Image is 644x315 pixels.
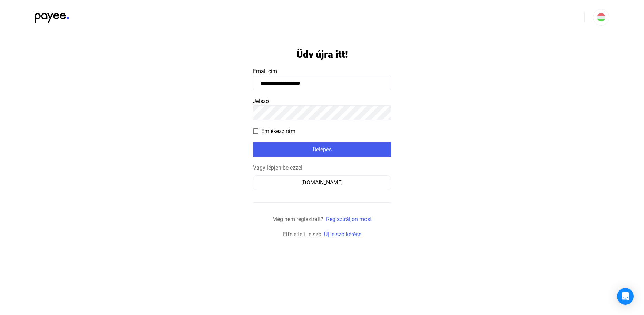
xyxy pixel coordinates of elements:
button: Belépés [253,142,391,157]
button: [DOMAIN_NAME] [253,175,391,190]
span: Jelszó [253,98,269,104]
div: Vagy lépjen be ezzel: [253,164,391,172]
span: Email cím [253,68,277,75]
a: Regisztráljon most [326,216,372,222]
span: Elfelejtett jelszó [283,231,321,238]
span: Emlékezz rám [261,127,295,135]
div: Belépés [255,145,389,154]
a: Új jelszó kérése [324,231,361,238]
img: HU [597,13,605,21]
img: black-payee-blue-dot.svg [35,9,69,23]
div: Open Intercom Messenger [617,288,634,305]
span: Még nem regisztrált? [272,216,323,222]
h1: Üdv újra itt! [296,48,348,60]
a: [DOMAIN_NAME] [253,179,391,186]
div: [DOMAIN_NAME] [255,179,389,187]
button: HU [593,9,609,26]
